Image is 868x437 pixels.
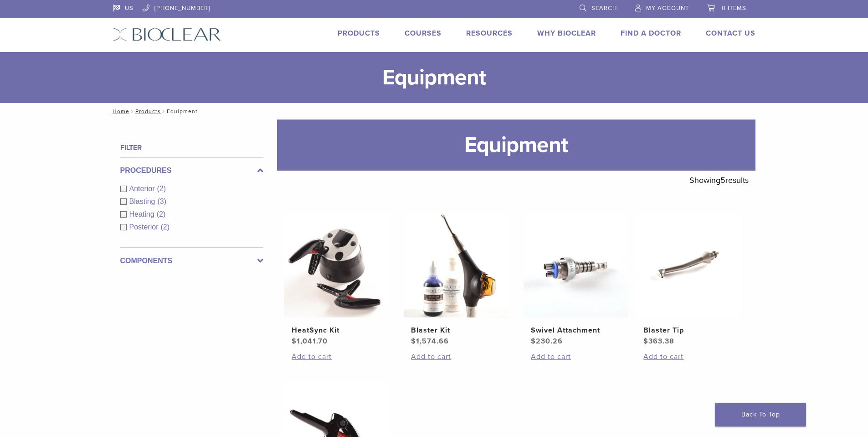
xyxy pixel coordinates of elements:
[292,325,382,336] h2: HeatSync Kit
[113,28,221,41] img: Bioclear
[466,29,513,38] a: Resources
[643,325,734,336] h2: Blaster Tip
[531,325,621,336] h2: Swivel Attachment
[405,29,442,38] a: Courses
[120,165,263,176] label: Procedures
[404,213,508,317] img: Blaster Kit
[129,210,157,218] span: Heating
[157,185,166,192] span: (2)
[120,255,263,266] label: Components
[338,29,380,38] a: Products
[411,351,501,362] a: Add to cart: “Blaster Kit”
[129,109,135,114] span: /
[643,351,734,362] a: Add to cart: “Blaster Tip”
[411,337,449,346] bdi: 1,574.66
[636,213,741,317] img: Blaster Tip
[135,108,161,114] a: Products
[523,213,629,347] a: Swivel AttachmentSwivel Attachment $230.26
[411,325,501,336] h2: Blaster Kit
[411,337,416,346] span: $
[689,171,749,190] p: Showing results
[403,213,509,347] a: Blaster KitBlaster Kit $1,574.66
[120,142,263,153] h4: Filter
[284,213,390,347] a: HeatSync KitHeatSync Kit $1,041.70
[161,223,170,231] span: (2)
[292,337,328,346] bdi: 1,041.70
[129,185,157,192] span: Anterior
[110,108,129,114] a: Home
[537,29,596,38] a: Why Bioclear
[129,223,161,231] span: Posterior
[706,29,755,38] a: Contact Us
[722,5,746,12] span: 0 items
[531,337,563,346] bdi: 230.26
[531,351,621,362] a: Add to cart: “Swivel Attachment”
[643,337,674,346] bdi: 363.38
[591,5,617,12] span: Search
[277,120,755,171] h1: Equipment
[524,213,628,317] img: Swivel Attachment
[157,198,166,205] span: (3)
[161,109,167,114] span: /
[621,29,681,38] a: Find A Doctor
[129,198,158,205] span: Blasting
[292,337,297,346] span: $
[643,337,648,346] span: $
[106,103,762,120] nav: Equipment
[531,337,536,346] span: $
[636,213,742,347] a: Blaster TipBlaster Tip $363.38
[284,213,389,317] img: HeatSync Kit
[715,403,806,427] a: Back To Top
[157,210,166,218] span: (2)
[292,351,382,362] a: Add to cart: “HeatSync Kit”
[720,175,725,185] span: 5
[646,5,689,12] span: My Account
